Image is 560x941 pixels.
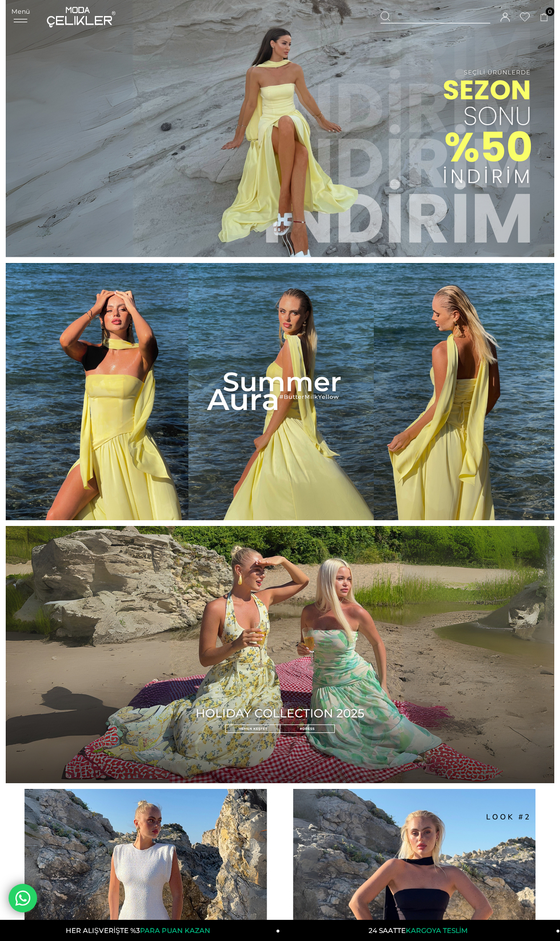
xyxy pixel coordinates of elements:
[11,7,30,15] span: Menü
[140,926,210,935] span: PARA PUAN KAZAN
[280,920,560,941] a: 24 SAATTEKARGOYA TESLİM
[406,926,467,935] span: KARGOYA TESLİM
[546,7,554,16] span: 0
[6,263,554,520] img: https://www.modacelikler.com/yeni-gelenler
[47,7,115,27] img: logo
[540,13,549,22] a: 0
[6,526,554,783] img: title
